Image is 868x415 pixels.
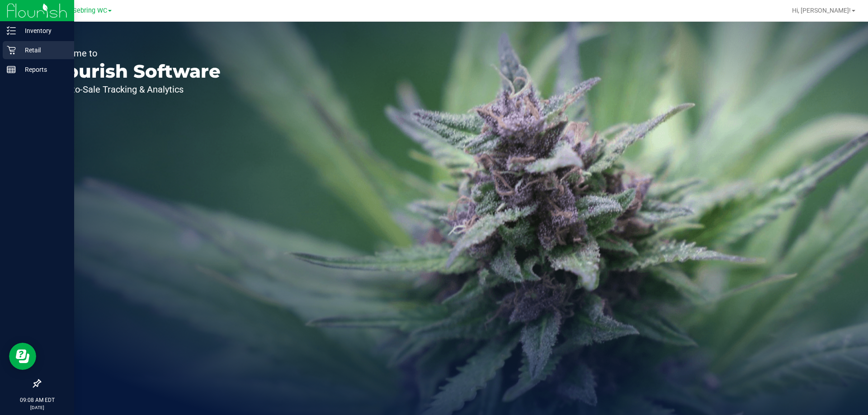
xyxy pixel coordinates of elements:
[16,64,70,75] p: Reports
[792,7,851,14] span: Hi, [PERSON_NAME]!
[16,45,70,56] p: Retail
[7,26,16,35] inline-svg: Inventory
[7,65,16,74] inline-svg: Reports
[4,396,70,404] p: 09:08 AM EDT
[9,343,36,370] iframe: Resource center
[16,25,70,36] p: Inventory
[7,46,16,55] inline-svg: Retail
[49,85,221,94] p: Seed-to-Sale Tracking & Analytics
[4,404,70,411] p: [DATE]
[73,7,107,14] span: Sebring WC
[49,62,221,80] p: Flourish Software
[49,49,221,58] p: Welcome to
